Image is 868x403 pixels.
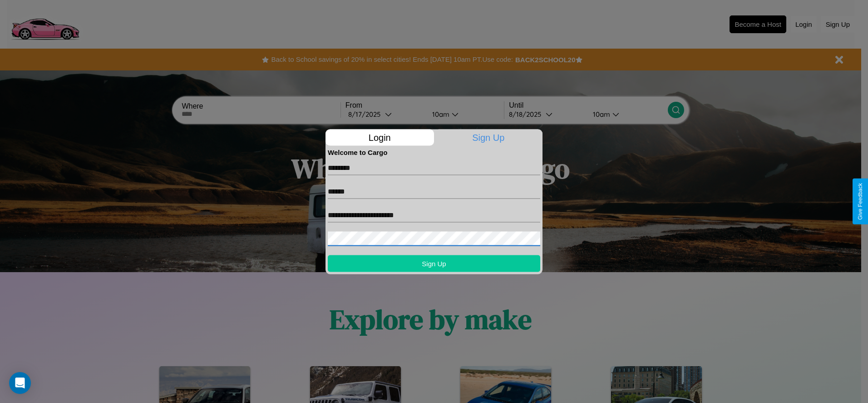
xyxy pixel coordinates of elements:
[434,129,543,145] p: Sign Up
[328,255,540,272] button: Sign Up
[857,183,863,220] div: Give Feedback
[325,129,434,145] p: Login
[328,148,540,156] h4: Welcome to Cargo
[9,372,31,394] div: Open Intercom Messenger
